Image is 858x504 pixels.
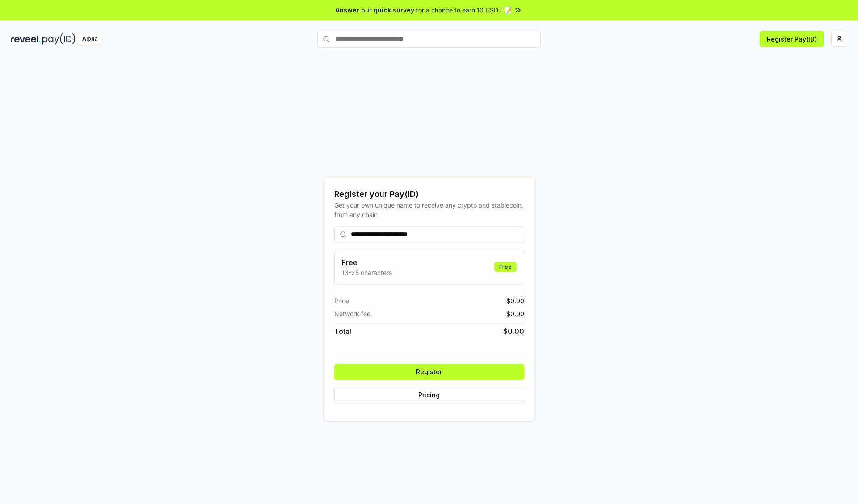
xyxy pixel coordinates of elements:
[334,188,524,200] div: Register your Pay(ID)
[506,296,524,305] span: $ 0.00
[416,5,512,15] span: for a chance to earn 10 USDT 📝
[334,387,524,403] button: Pricing
[334,309,370,318] span: Network fee
[760,31,824,47] button: Register Pay(ID)
[42,33,76,45] img: pay_id
[342,257,392,268] h3: Free
[334,326,351,337] span: Total
[494,262,517,272] div: Free
[503,326,524,337] span: $ 0.00
[506,309,524,318] span: $ 0.00
[11,33,41,45] img: reveel_dark
[342,268,392,277] p: 13-25 characters
[334,200,524,219] div: Get your own unique name to receive any crypto and stablecoin, from any chain
[336,5,414,15] span: Answer our quick survey
[334,364,524,380] button: Register
[77,33,102,45] div: Alpha
[334,296,349,305] span: Price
